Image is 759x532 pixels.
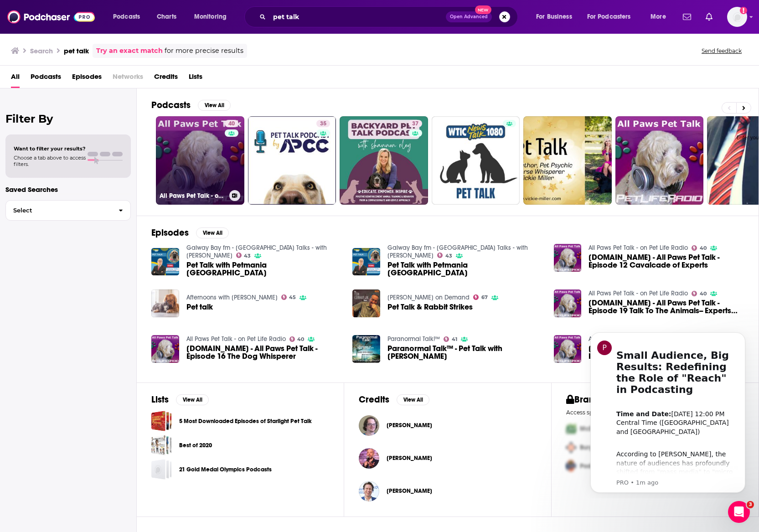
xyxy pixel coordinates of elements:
[151,459,172,480] a: 21 Gold Medal Olympics Podcasts
[5,200,131,221] button: Select
[236,253,251,258] a: 43
[554,335,582,363] a: PetLifeRadio.com - All Paws Pet Talk - Episode 7 Pets In The Military
[587,10,631,23] span: For Podcasters
[113,10,140,23] span: Podcasts
[387,345,543,360] a: Paranormal Talk™ - Pet Talk with Tim Link
[727,7,747,27] button: Show profile menu
[387,244,528,259] a: Galway Bay fm - Galway Talks - with John Morley
[359,476,537,506] button: Pete HolmesPete Holmes
[151,248,179,276] a: Pet Talk with Petmania Galway
[445,254,452,258] span: 43
[151,411,172,431] a: 5 Most Downloaded Episodes of Starlight Pet Talk
[387,303,473,311] span: Pet Talk & Rabbit Strikes
[340,116,428,205] a: 37
[96,46,163,56] a: Try an exact match
[179,440,212,450] a: Best of 2020
[692,245,707,251] a: 40
[225,120,238,127] a: 40
[186,303,213,311] a: Pet talk
[151,10,182,24] a: Charts
[160,192,226,200] h3: All Paws Pet Talk - on Pet Life Radio
[387,455,432,462] a: Pete Dominick
[530,10,583,24] button: open menu
[387,261,543,277] span: Pet Talk with Petmania [GEOGRAPHIC_DATA]
[186,345,342,360] a: PetLifeRadio.com - All Paws Pet Talk - Episode 16 The Dog Whisperer
[6,207,111,213] span: Select
[747,501,754,508] span: 3
[700,292,707,296] span: 40
[5,185,131,194] p: Saved Searches
[244,254,251,258] span: 43
[450,15,488,19] span: Open Advanced
[387,487,432,495] span: [PERSON_NAME]
[11,69,20,88] a: All
[387,261,543,277] a: Pet Talk with Petmania Galway
[352,335,380,363] img: Paranormal Talk™ - Pet Talk with Tim Link
[154,69,178,88] a: Credits
[186,261,342,277] a: Pet Talk with Petmania Galway
[269,10,446,24] input: Search podcasts, credits, & more...
[179,465,272,475] a: 21 Gold Medal Olympics Podcasts
[151,335,179,363] img: PetLifeRadio.com - All Paws Pet Talk - Episode 16 The Dog Whisperer
[387,335,440,343] a: Paranormal Talk!™
[359,394,389,405] h2: Credits
[481,295,488,300] span: 67
[589,244,688,252] a: All Paws Pet Talk - on Pet Life Radio
[387,487,432,495] a: Pete Holmes
[30,46,53,55] h3: Search
[446,11,492,22] button: Open AdvancedNew
[387,345,543,360] span: Paranormal Talk™ - Pet Talk with [PERSON_NAME]
[179,416,312,426] a: 5 Most Downloaded Episodes of Starlight Pet Talk
[359,415,379,436] img: Pete Dorr
[194,10,227,23] span: Monitoring
[444,336,457,342] a: 41
[151,289,179,317] img: Pet talk
[651,10,666,23] span: More
[189,69,202,88] a: Lists
[692,291,707,296] a: 40
[297,337,304,341] span: 40
[563,419,580,438] img: First Pro Logo
[589,299,744,315] span: [DOMAIN_NAME] - All Paws Pet Talk - Episode 19 Talk To The Animals-- Experts That Is
[387,422,432,429] a: Pete Dorr
[359,394,429,405] a: CreditsView All
[740,7,747,14] svg: Add a profile image
[352,248,380,276] a: Pet Talk with Petmania Galway
[316,120,330,127] a: 35
[14,155,86,167] span: Choose a tab above to access filters.
[186,345,342,360] span: [DOMAIN_NAME] - All Paws Pet Talk - Episode 16 The Dog Whisperer
[359,448,379,469] a: Pete Dominick
[156,116,244,205] a: 40All Paws Pet Talk - on Pet Life Radio
[387,422,432,429] span: [PERSON_NAME]
[700,246,707,250] span: 40
[554,289,582,317] a: PetLifeRadio.com - All Paws Pet Talk - Episode 19 Talk To The Animals-- Experts That Is
[581,10,644,24] button: open menu
[151,435,172,455] span: Best of 2020
[5,112,131,125] h2: Filter By
[14,145,86,152] span: Want to filter your results?
[198,100,231,111] button: View All
[72,69,102,88] a: Episodes
[151,227,229,238] a: EpisodesView All
[7,8,95,26] img: Podchaser - Follow, Share and Rate Podcasts
[176,394,209,405] button: View All
[589,289,688,297] a: All Paws Pet Talk - on Pet Life Radio
[151,99,191,111] h2: Podcasts
[679,9,695,25] a: Show notifications dropdown
[566,409,744,416] p: Access sponsor history on the top 5,000 podcasts.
